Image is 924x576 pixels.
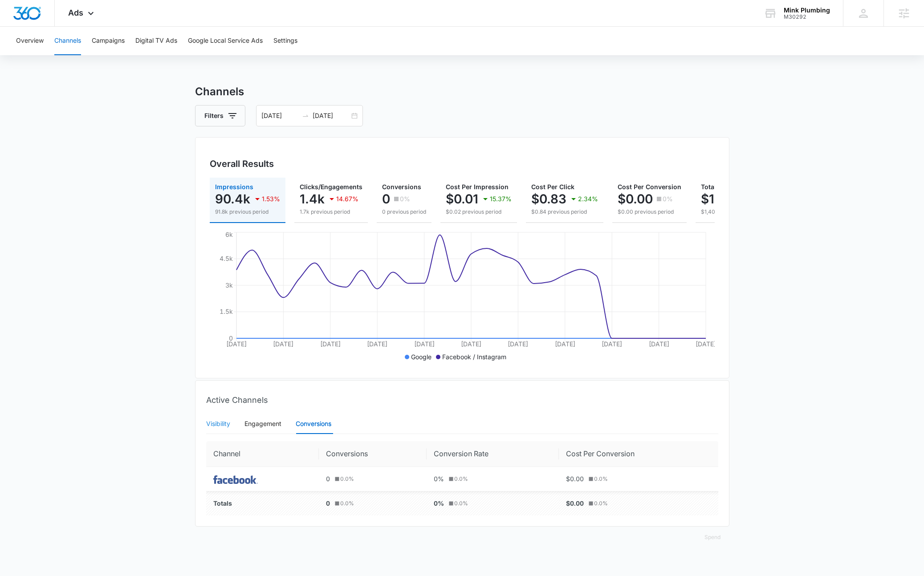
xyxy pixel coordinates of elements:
p: $0.02 previous period [446,208,512,216]
tspan: [DATE] [648,340,669,348]
p: 91.8k previous period [215,208,280,216]
input: End date [313,111,350,121]
div: 0% [434,499,552,508]
span: to [302,112,309,119]
div: 0 [326,499,419,508]
div: Conversions [296,419,331,429]
p: 1.7k previous period [300,208,362,216]
th: Conversion Rate [427,441,559,467]
p: 0 [382,192,390,206]
button: Channels [54,27,81,55]
p: 15.37% [490,196,512,202]
p: $1,405.00 previous period [701,208,791,216]
button: Settings [273,27,297,55]
div: Engagement [244,419,281,429]
tspan: 1.5k [220,308,233,315]
h3: Channels [195,84,729,100]
tspan: 4.5k [220,255,233,262]
tspan: 6k [225,231,233,238]
button: Filters [195,105,245,126]
tspan: [DATE] [461,340,481,348]
p: 0% [400,196,410,202]
div: Visibility [206,419,230,429]
div: $0.00 [566,474,711,484]
p: $0.83 [531,192,566,206]
div: 0 [326,474,419,484]
tspan: [DATE] [696,340,716,348]
p: 2.34% [578,196,598,202]
button: Google Local Service Ads [188,27,263,55]
p: 1.4k [300,192,325,206]
tspan: [DATE] [367,340,387,348]
p: $0.00 [618,192,653,206]
p: $0.01 [446,192,478,206]
div: 0.0 % [447,475,468,483]
tspan: [DATE] [602,340,622,348]
p: $0.00 previous period [618,208,681,216]
p: 0% [663,196,673,202]
div: account id [784,14,830,20]
p: 90.4k [215,192,250,206]
div: $0.00 [566,499,711,508]
span: Ads [68,8,83,17]
p: 0 previous period [382,208,426,216]
span: Cost Per Click [531,183,574,191]
p: 1.53% [262,196,280,202]
button: Digital TV Ads [135,27,177,55]
th: Channel [206,441,319,467]
span: Impressions [215,183,253,191]
p: Facebook / Instagram [442,352,506,361]
tspan: 0 [229,334,233,342]
tspan: [DATE] [508,340,528,348]
div: account name [784,7,830,14]
tspan: [DATE] [273,340,293,348]
th: Cost Per Conversion [559,441,718,467]
h3: Overall Results [210,157,274,170]
p: 14.67% [336,196,358,202]
span: Conversions [382,183,421,191]
span: Total Spend [701,183,737,191]
th: Conversions [319,441,427,467]
tspan: [DATE] [554,340,575,348]
span: swap-right [302,112,309,119]
p: Google [411,352,431,361]
input: Start date [261,111,298,121]
button: Overview [16,27,44,55]
div: Active Channels [206,387,718,414]
div: 0.0 % [587,499,608,508]
button: Campaigns [92,27,125,55]
span: Clicks/Engagements [300,183,362,191]
div: 0.0 % [447,499,468,508]
div: 0.0 % [333,475,354,483]
p: $1,170.80 [701,192,757,206]
div: 0.0 % [333,499,354,508]
button: Spend [696,527,729,548]
tspan: [DATE] [320,340,340,348]
tspan: [DATE] [226,340,247,348]
div: 0.0 % [587,475,608,483]
div: 0% [434,474,552,484]
tspan: 3k [225,281,233,289]
tspan: [DATE] [414,340,434,348]
span: Cost Per Impression [446,183,509,191]
img: FACEBOOK [213,475,258,484]
p: $0.84 previous period [531,208,598,216]
span: Cost Per Conversion [618,183,681,191]
td: Totals [206,491,319,515]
